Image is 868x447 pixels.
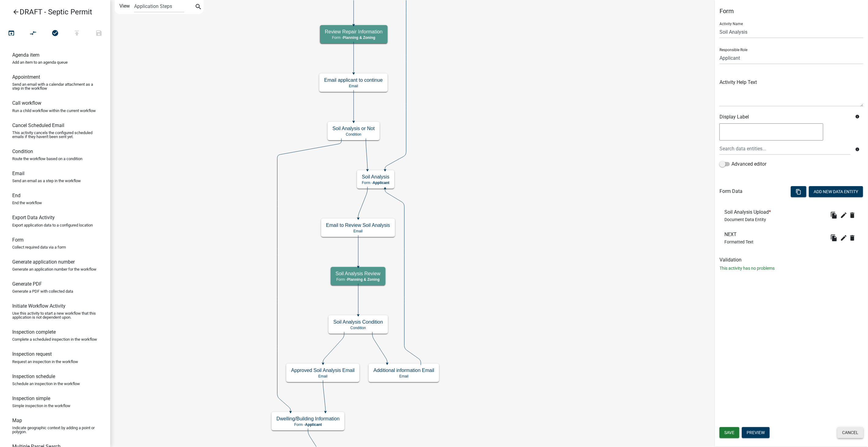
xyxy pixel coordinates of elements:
[724,209,773,215] h6: Soil Analysis Upload
[51,29,59,38] i: check_circle
[720,160,766,168] label: Advanced editor
[195,3,202,12] i: search
[12,351,52,357] h6: Inspection request
[343,36,375,40] span: Planning & Zoning
[720,114,851,120] h6: Display Label
[324,77,383,83] h5: Email applicant to continue
[720,265,863,272] p: This activity has no problems
[855,115,859,119] i: info
[839,210,849,220] button: edit
[12,148,33,154] h6: Condition
[12,8,20,17] i: arrow_back
[374,374,434,378] p: Email
[276,423,340,427] p: Form -
[849,210,859,220] wm-modal-confirm: Delete
[830,234,838,242] i: file_copy
[724,231,753,237] h6: NEXT
[22,27,44,40] button: Auto Layout
[305,423,322,427] span: Applicant
[839,233,849,243] button: edit
[12,52,39,58] h6: Agenda item
[0,27,22,40] button: Test Workflow
[324,84,383,88] p: Email
[720,142,851,155] input: Search data entities...
[276,416,340,422] h5: Dwelling/Building Information
[724,217,766,222] span: Document Data Entity
[362,174,389,180] h5: Soil Analysis
[724,239,753,244] span: Formatted Text
[333,326,383,330] p: Condition
[720,427,739,438] button: Save
[8,29,15,38] i: open_in_browser
[374,367,434,373] h5: Additional information Email
[30,29,37,38] i: compare_arrows
[12,418,22,423] h6: Map
[194,2,203,12] button: search
[809,186,863,197] button: Add New Data Entity
[291,367,355,373] h5: Approved Soil Analysis Email
[742,427,770,438] button: Preview
[12,404,70,408] p: Simple inspection in the workflow
[333,132,375,137] p: Condition
[12,267,96,271] p: Generate an application number for the workflow
[12,179,81,183] p: Send an email as a step in the workflow
[12,337,97,341] p: Complete a scheduled inspection in the workflow
[12,74,40,80] h6: Appointment
[66,27,88,40] button: Publish
[12,157,82,161] p: Route the workflow based on a condition
[12,131,98,139] p: This activity cancels the configured scheduled emails if they haven't been sent yet.
[849,212,856,219] i: delete
[724,430,735,435] span: Save
[12,82,98,90] p: Send an email with a calendar attachment as a step in the workflow
[12,245,66,249] p: Collect required data via a form
[326,229,390,233] p: Email
[12,237,24,243] h6: Form
[829,233,839,243] button: file_copy
[12,259,75,265] h6: Generate application number
[12,289,73,293] p: Generate a PDF with collected data
[840,234,847,242] i: edit
[720,188,742,194] h6: Form Data
[0,27,110,42] div: Workflow actions
[12,426,98,434] p: Indicate geographic context by adding a point or polygon.
[12,171,24,176] h6: Email
[720,7,863,15] h5: Form
[362,181,389,185] p: Form -
[336,271,381,276] h5: Soil Analysis Review
[5,5,100,19] a: DRAFT - Septic Permit
[12,360,78,364] p: Request an inspection in the workflow
[44,27,66,40] button: No problems
[333,319,383,325] h5: Soil Analysis Condition
[840,212,847,219] i: edit
[720,257,863,263] h6: Validation
[12,311,98,319] p: Use this activity to start a new workflow that this application is not dependent upon.
[830,212,838,219] i: file_copy
[12,60,68,64] p: Add an item to an agenda queue
[12,122,64,128] h6: Cancel Scheduled Email
[12,100,41,106] h6: Call workflow
[12,374,55,379] h6: Inspection schedule
[347,277,380,282] span: Planning & Zoning
[12,382,80,386] p: Schedule an inspection in the workflow
[849,233,859,243] button: delete
[791,186,806,197] button: content_copy
[791,190,806,194] wm-modal-confirm: Bulk Actions
[796,189,802,195] i: content_copy
[291,374,355,378] p: Email
[12,201,42,205] p: End the workflow
[12,109,96,113] p: Run a child workflow within the current workflow
[12,215,55,220] h6: Export Data Activity
[333,126,375,131] h5: Soil Analysis or Not
[855,147,859,152] i: info
[837,427,863,438] button: Cancel
[12,193,21,198] h6: End
[73,29,81,38] i: publish
[12,303,66,309] h6: Initiate Workflow Activity
[12,329,56,335] h6: Inspection complete
[373,181,389,185] span: Applicant
[12,223,93,227] p: Export application data to a configured location
[849,210,859,220] button: delete
[849,234,856,242] i: delete
[849,233,859,243] wm-modal-confirm: Delete
[325,29,383,35] h5: Review Repair Information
